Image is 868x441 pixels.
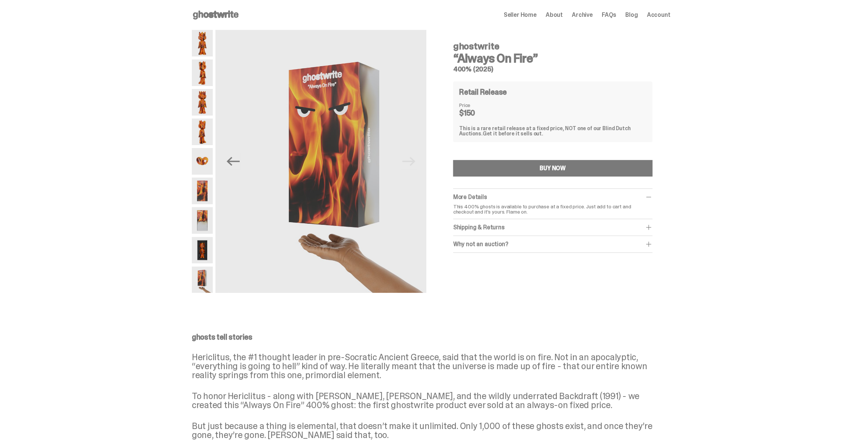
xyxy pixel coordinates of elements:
div: Why not an auction? [453,241,653,248]
img: Always-On-Fire---Website-Archive.2489X.png [192,119,213,145]
a: Seller Home [504,12,537,18]
span: Get it before it sells out. [483,130,543,137]
a: About [546,12,563,18]
img: Always-On-Fire---Website-Archive.2484X.png [192,30,213,56]
a: Archive [572,12,593,18]
p: But just because a thing is elemental, that doesn’t make it unlimited. Only 1,000 of these ghosts... [192,422,671,440]
img: Always-On-Fire---Website-Archive.2497X.png [192,237,213,264]
img: Always-On-Fire---Website-Archive.2491X.png [192,178,213,204]
p: Hericlitus, the #1 thought leader in pre-Socratic Ancient Greece, said that the world is on fire.... [192,353,671,380]
h5: 400% (2025) [453,66,653,73]
img: Always-On-Fire---Website-Archive.2485X.png [192,59,213,86]
div: Shipping & Returns [453,224,653,231]
img: Always-On-Fire---Website-Archive.2494X.png [192,207,213,234]
img: Always-On-Fire---Website-Archive.2490X.png [192,148,213,175]
a: Blog [626,12,638,18]
div: BUY NOW [540,165,566,171]
button: BUY NOW [453,160,653,177]
div: This is a rare retail release at a fixed price, NOT one of our Blind Dutch Auctions. [459,126,647,136]
button: Previous [225,153,241,170]
p: To honor Hericlitus - along with [PERSON_NAME], [PERSON_NAME], and the wildly underrated Backdraf... [192,392,671,410]
h4: Retail Release [459,88,507,96]
a: Account [647,12,671,18]
p: ghosts tell stories [192,333,671,341]
a: FAQs [602,12,616,18]
img: Always-On-Fire---Website-Archive.2522XX.png [229,30,439,293]
h4: ghostwrite [453,42,653,51]
p: This 400% ghosts is available to purchase at a fixed price. Just add to cart and checkout and it'... [453,204,653,214]
dd: $150 [459,109,497,117]
img: Always-On-Fire---Website-Archive.2487X.png [192,89,213,116]
img: Always-On-Fire---Website-Archive.2522XX.png [192,267,213,293]
h3: “Always On Fire” [453,52,653,64]
dt: Price [459,102,497,108]
span: More Details [453,193,487,201]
